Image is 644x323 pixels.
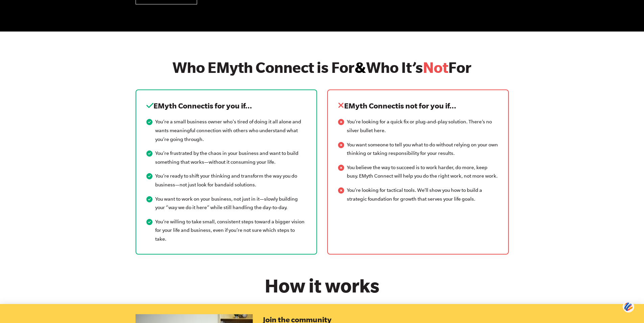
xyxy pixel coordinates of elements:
[146,172,306,189] li: You’re ready to shift your thinking and transform the way you do business—not just look for banda...
[146,118,306,144] li: You’re a small business owner who's tired of doing it all alone and wants meaningful connection w...
[610,290,644,323] iframe: Chat Widget
[146,149,306,166] li: You’re frustrated by the chaos in your business and want to build something that works—without it...
[338,163,498,181] li: You believe the way to succeed is to work harder, do more, keep busy. EMyth Connect will help you...
[136,59,509,76] h2: Who EMyth Connect is For Who It’s For
[183,275,461,297] h2: How it works
[398,101,456,110] strong: is not for you if…
[146,100,306,111] h3: EMyth Connect
[423,59,448,76] em: Not
[338,186,498,203] li: You’re looking for tactical tools. We’ll show you how to build a strategic foundation for growth ...
[338,141,498,158] li: You want someone to tell you what to do without relying on your own thinking or taking responsibi...
[146,218,306,244] li: You’re willing to take small, consistent steps toward a bigger vision for your life and business,...
[146,195,306,212] li: You want to work on your business, not just in it—slowly building your “way we do it here” while ...
[355,59,366,76] span: &
[338,100,498,111] h3: EMyth Connect
[623,300,634,313] img: svg+xml;base64,PHN2ZyB3aWR0aD0iNDQiIGhlaWdodD0iNDQiIHZpZXdCb3g9IjAgMCA0NCA0NCIgZmlsbD0ibm9uZSIgeG...
[338,118,498,135] li: You’re looking for a quick fix or plug-and-play solution. There’s no silver bullet here.
[208,101,252,110] strong: is for you if…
